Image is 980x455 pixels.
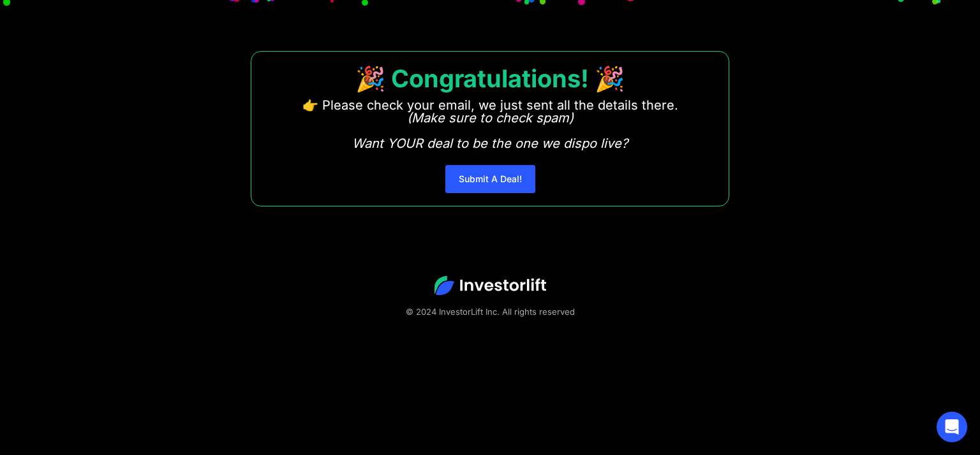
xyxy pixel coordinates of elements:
strong: 🎉 Congratulations! 🎉 [355,64,625,93]
div: Open Intercom Messenger [937,412,967,442]
p: 👉 Please check your email, we just sent all the details there. ‍ [302,99,678,150]
em: (Make sure to check spam) Want YOUR deal to be the one we dispo live? [352,110,628,151]
div: © 2024 InvestorLift Inc. All rights reserved [45,305,935,318]
a: Submit A Deal! [445,165,535,193]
